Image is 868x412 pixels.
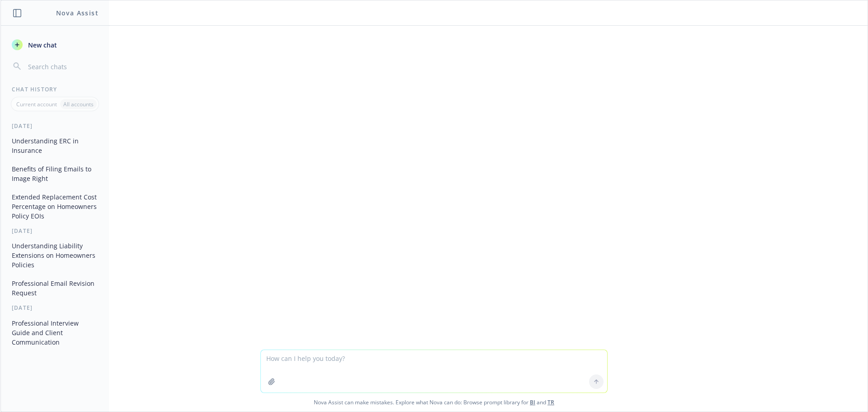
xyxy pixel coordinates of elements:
div: [DATE] [1,227,109,235]
span: Nova Assist can make mistakes. Explore what Nova can do: Browse prompt library for and [4,393,864,412]
button: Professional Email Revision Request [8,276,102,300]
p: All accounts [63,100,94,108]
button: Understanding ERC in Insurance [8,133,102,158]
input: Search chats [26,60,98,73]
button: New chat [8,37,102,53]
a: BI [530,398,535,406]
button: Understanding Liability Extensions on Homeowners Policies [8,238,102,272]
p: Current account [16,100,57,108]
h1: Nova Assist [56,8,99,18]
div: [DATE] [1,122,109,130]
button: Benefits of Filing Emails to Image Right [8,161,102,186]
button: Professional Interview Guide and Client Communication [8,316,102,350]
div: [DATE] [1,304,109,312]
button: Extended Replacement Cost Percentage on Homeowners Policy EOIs [8,189,102,223]
div: Chat History [1,85,109,93]
span: New chat [26,40,57,50]
a: TR [547,398,554,406]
